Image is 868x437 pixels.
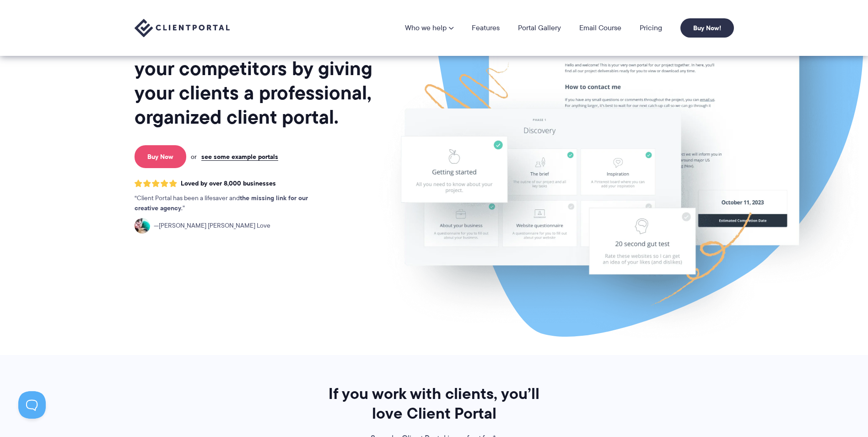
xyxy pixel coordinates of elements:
a: Features [472,24,500,32]
a: see some example portals [201,153,278,161]
p: Client Portal has been a lifesaver and . [135,193,327,213]
h1: Set yourself apart from your competitors by giving your clients a professional, organized client ... [135,32,374,129]
a: Buy Now! [680,18,734,38]
a: Email Course [579,24,621,32]
strong: the missing link for our creative agency [135,193,308,213]
iframe: Toggle Customer Support [18,391,46,419]
a: Pricing [640,24,662,32]
span: Loved by over 8,000 businesses [181,180,276,187]
a: Portal Gallery [518,24,561,32]
a: Buy Now [135,145,186,168]
span: [PERSON_NAME] [PERSON_NAME] Love [154,221,270,231]
span: or [191,153,197,161]
h2: If you work with clients, you’ll love Client Portal [316,384,552,423]
a: Who we help [405,24,453,32]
